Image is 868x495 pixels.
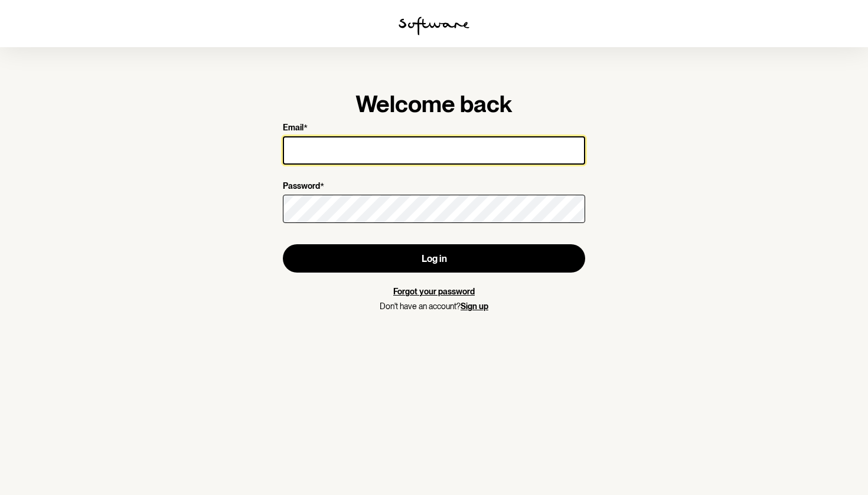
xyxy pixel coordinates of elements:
a: Forgot your password [393,287,475,296]
a: Sign up [461,301,488,311]
img: software logo [399,17,469,35]
button: Log in [283,244,585,273]
p: Don't have an account? [283,301,585,312]
p: Email [283,123,304,134]
h1: Welcome back [283,90,585,118]
p: Password [283,181,320,192]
